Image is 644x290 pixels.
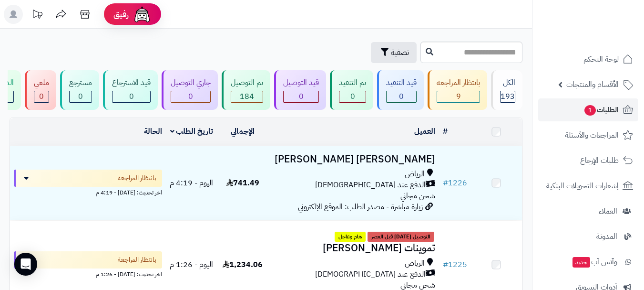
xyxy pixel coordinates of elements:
[538,149,638,172] a: طلبات الإرجاع
[437,77,480,88] div: بانتظار المراجعة
[78,91,83,102] span: 0
[170,126,214,137] a: تاريخ الطلب
[538,98,638,121] a: الطلبات1
[112,91,150,102] div: 0
[223,259,263,270] span: 1,234.06
[339,91,366,102] div: 0
[538,174,638,197] a: إشعارات التحويلات البنكية
[34,77,49,88] div: ملغي
[538,200,638,223] a: العملاء
[101,70,160,110] a: قيد الاسترجاع 0
[387,91,416,102] div: 0
[70,91,92,102] div: 0
[272,243,435,254] h3: تموينات [PERSON_NAME]
[226,177,259,189] span: 741.49
[583,103,619,117] span: الطلبات
[426,70,489,110] a: بانتظار المراجعة 9
[339,77,366,88] div: تم التنفيذ
[437,91,480,102] div: 9
[391,47,409,58] span: تصفية
[546,179,619,193] span: إشعارات التحويلات البنكية
[14,253,37,276] div: Open Intercom Messenger
[298,201,423,213] span: زيارة مباشرة - مصدر الطلب: الموقع الإلكتروني
[315,269,426,280] span: الدفع عند [DEMOGRAPHIC_DATA]
[501,91,515,102] span: 193
[144,126,162,137] a: الحالة
[400,190,435,202] span: شحن مجاني
[25,5,49,26] a: تحديثات المنصة
[118,173,156,183] span: بانتظار المراجعة
[220,70,272,110] a: تم التوصيل 184
[443,259,448,270] span: #
[489,70,524,110] a: الكل193
[170,177,213,189] span: اليوم - 4:19 م
[171,77,211,88] div: جاري التوصيل
[584,105,596,116] span: 1
[272,154,435,165] h3: [PERSON_NAME] [PERSON_NAME]
[34,91,49,102] div: 0
[231,77,263,88] div: تم التوصيل
[596,230,617,243] span: المدونة
[240,91,254,102] span: 184
[538,124,638,147] a: المراجعات والأسئلة
[456,91,461,102] span: 9
[443,177,467,189] a: #1226
[14,187,162,197] div: اخر تحديث: [DATE] - 4:19 م
[170,259,213,270] span: اليوم - 1:26 م
[386,77,417,88] div: قيد التنفيذ
[315,180,426,191] span: الدفع عند [DEMOGRAPHIC_DATA]
[112,77,151,88] div: قيد الاسترجاع
[284,91,318,102] div: 0
[405,258,425,269] span: الرياض
[350,91,355,102] span: 0
[231,91,263,102] div: 184
[283,77,319,88] div: قيد التوصيل
[443,177,448,189] span: #
[538,250,638,273] a: وآتس آبجديد
[579,26,635,46] img: logo-2.png
[23,70,58,110] a: ملغي 0
[299,91,304,102] span: 0
[188,91,193,102] span: 0
[129,91,134,102] span: 0
[371,42,417,63] button: تصفية
[583,53,619,66] span: لوحة التحكم
[368,232,434,242] span: التوصيل [DATE] قبل العصر
[160,70,220,110] a: جاري التوصيل 0
[335,232,366,242] span: هام وعاجل
[580,154,619,167] span: طلبات الإرجاع
[414,126,435,137] a: العميل
[58,70,101,110] a: مسترجع 0
[399,91,404,102] span: 0
[272,70,328,110] a: قيد التوصيل 0
[133,5,152,24] img: ai-face.png
[405,169,425,180] span: الرياض
[572,255,617,269] span: وآتس آب
[538,225,638,248] a: المدونة
[566,78,619,91] span: الأقسام والمنتجات
[572,257,590,268] span: جديد
[599,204,617,218] span: العملاء
[118,255,156,265] span: بانتظار المراجعة
[443,126,448,137] a: #
[565,129,619,142] span: المراجعات والأسئلة
[328,70,375,110] a: تم التنفيذ 0
[39,91,44,102] span: 0
[231,126,255,137] a: الإجمالي
[538,48,638,71] a: لوحة التحكم
[375,70,426,110] a: قيد التنفيذ 0
[171,91,210,102] div: 0
[69,77,92,88] div: مسترجع
[113,9,129,20] span: رفيق
[14,269,162,279] div: اخر تحديث: [DATE] - 1:26 م
[443,259,467,270] a: #1225
[500,77,515,88] div: الكل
